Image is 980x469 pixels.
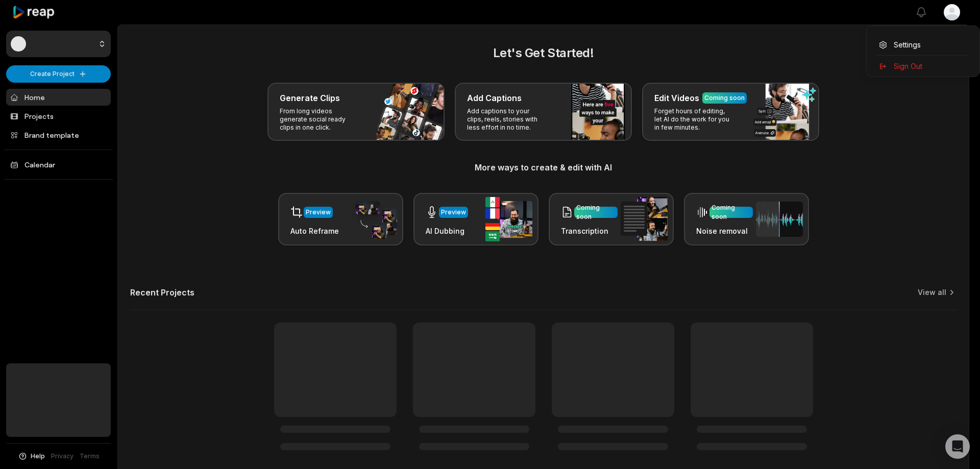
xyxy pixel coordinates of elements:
div: Coming soon [576,203,616,221]
h2: Recent Projects [130,287,194,298]
h3: AI Dubbing [426,226,468,236]
span: Settings [894,39,921,50]
div: Coming soon [712,203,751,221]
p: Add captions to your clips, reels, stories with less effort in no time. [467,107,546,132]
h3: Noise removal [696,226,753,236]
span: Help [31,452,45,461]
h2: Let's Get Started! [130,44,957,62]
a: View all [918,287,946,298]
div: Open Intercom Messenger [945,434,970,459]
a: Projects [6,108,111,125]
a: Privacy [51,452,73,461]
div: Coming soon [704,93,745,103]
h3: Edit Videos [654,92,699,104]
img: noise_removal.png [756,202,803,237]
p: Forget hours of editing, let AI do the work for you in few minutes. [654,107,733,132]
h3: Generate Clips [280,92,340,104]
a: Calendar [6,156,111,173]
img: auto_reframe.png [350,200,397,239]
h3: Transcription [561,226,618,236]
a: Home [6,89,111,106]
a: Terms [80,452,100,461]
img: transcription.png [621,197,668,241]
img: ai_dubbing.png [485,197,532,241]
h3: Add Captions [467,92,522,104]
div: Preview [441,208,466,217]
a: Brand template [6,127,111,143]
span: Sign Out [894,61,922,71]
button: Create Project [6,65,111,83]
h3: More ways to create & edit with AI [130,161,957,174]
div: Preview [306,208,331,217]
p: From long videos generate social ready clips in one click. [280,107,359,132]
h3: Auto Reframe [290,226,339,236]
